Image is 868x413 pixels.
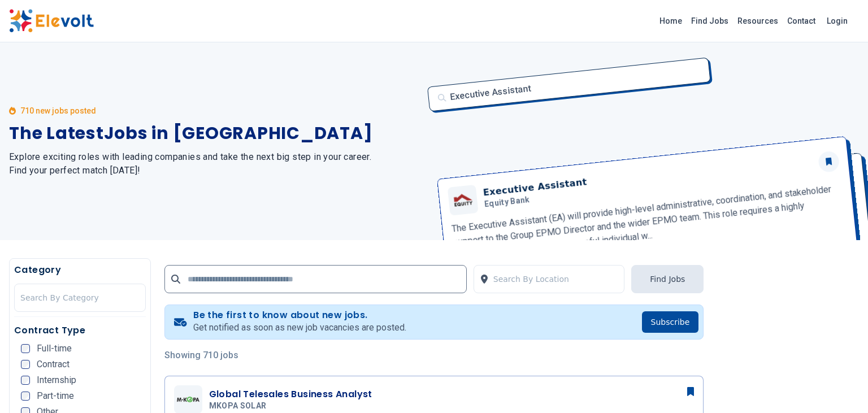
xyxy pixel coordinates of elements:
input: Part-time [21,392,30,401]
img: MKOPA SOLAR [177,397,199,402]
h4: Be the first to know about new jobs. [193,310,406,321]
h2: Explore exciting roles with leading companies and take the next big step in your career. Find you... [9,150,420,177]
span: MKOPA SOLAR [209,401,267,411]
p: 710 new jobs posted [20,105,96,116]
a: Find Jobs [687,12,733,30]
h5: Contract Type [14,324,146,337]
p: Get notified as soon as new job vacancies are posted. [193,321,406,334]
span: Contract [37,360,70,369]
iframe: Chat Widget [811,359,868,413]
p: Showing 710 jobs [164,349,704,362]
button: Find Jobs [631,265,704,293]
h1: The Latest Jobs in [GEOGRAPHIC_DATA] [9,123,420,144]
span: Internship [37,376,76,385]
a: Contact [783,12,820,30]
span: Full-time [37,344,72,353]
input: Internship [21,376,30,385]
h3: Global Telesales Business Analyst [209,388,372,401]
h5: Category [14,263,146,277]
span: Part-time [37,392,74,401]
a: Home [655,12,687,30]
input: Full-time [21,344,30,353]
a: Resources [733,12,783,30]
button: Subscribe [642,311,699,333]
a: Login [820,10,854,32]
input: Contract [21,360,30,369]
img: Elevolt [9,9,94,33]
